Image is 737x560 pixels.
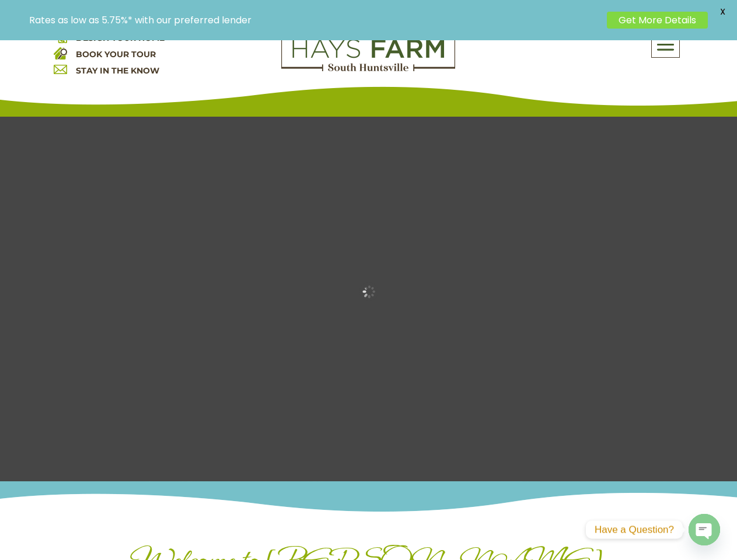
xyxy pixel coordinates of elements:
[76,65,159,76] a: STAY IN THE KNOW
[607,12,708,29] a: Get More Details
[54,46,67,60] img: book your home tour
[76,33,165,43] a: DESIGN YOUR HOME
[714,3,731,20] span: X
[281,30,455,72] img: Logo
[29,15,601,26] p: Rates as low as 5.75%* with our preferred lender
[76,49,156,60] a: BOOK YOUR TOUR
[281,64,455,74] a: hays farm homes huntsville development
